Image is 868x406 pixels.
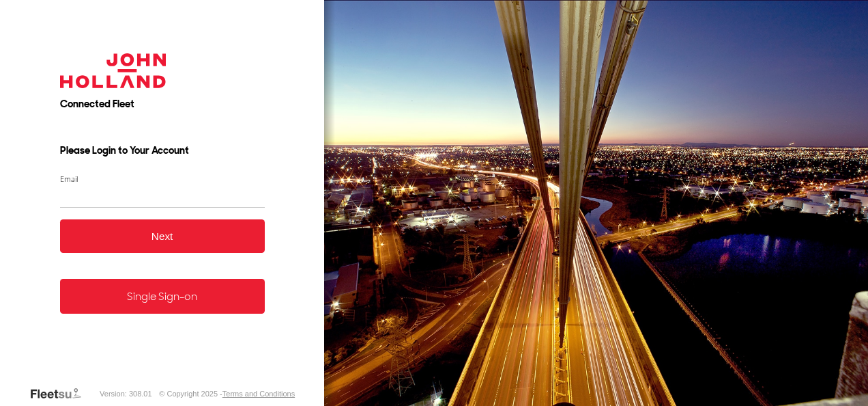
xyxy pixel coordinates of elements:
[100,390,151,398] div: Version: 308.01
[29,387,92,401] a: Visit our Website
[60,144,265,157] h3: Please Login to Your Account
[60,219,265,253] button: Next
[222,390,295,398] a: Terms and Conditions
[60,97,265,111] h2: Connected Fleet
[60,279,265,314] a: Single Sign-on
[60,174,265,184] label: Email
[159,390,295,398] div: © Copyright 2025 -
[60,53,167,88] img: John Holland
